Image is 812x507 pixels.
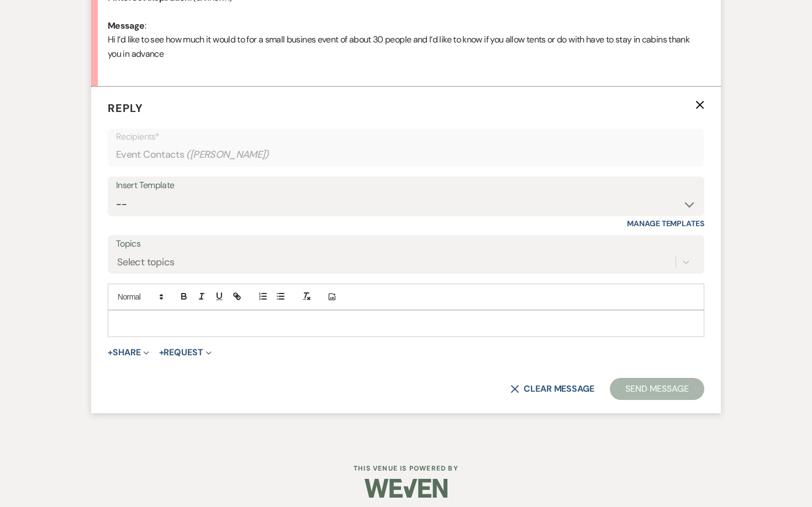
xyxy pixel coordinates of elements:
p: Recipients* [116,130,696,144]
b: Message [108,20,145,31]
div: Insert Template [116,178,696,194]
div: Event Contacts [116,144,696,166]
button: Request [159,348,212,357]
button: Clear message [510,385,594,393]
div: Select topics [117,255,175,270]
span: + [159,348,164,357]
button: Send Message [610,378,704,400]
a: Manage Templates [627,218,704,228]
span: ( [PERSON_NAME] ) [186,147,269,162]
button: Share [108,348,149,357]
span: + [108,348,113,357]
label: Topics [116,236,696,252]
span: Reply [108,101,143,115]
